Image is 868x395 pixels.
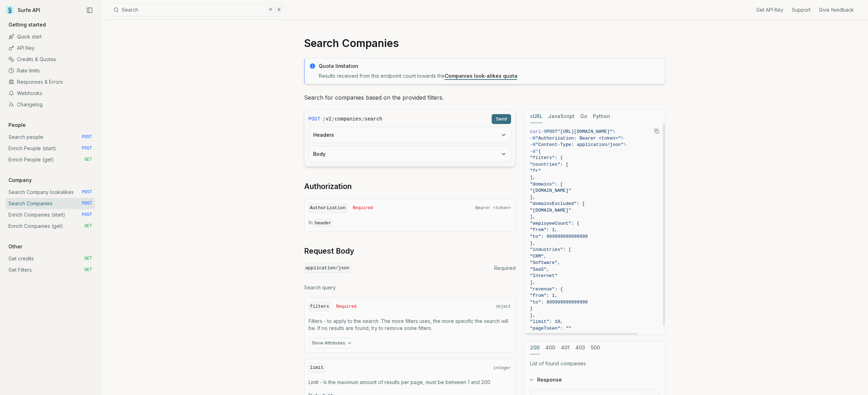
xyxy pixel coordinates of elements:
button: Go [580,110,587,123]
a: Get credits GET [6,253,95,264]
span: GET [84,256,92,261]
span: POST [82,134,92,140]
a: Credits & Quotas [6,54,95,65]
code: companies [335,116,362,123]
a: Enrich People (get) GET [6,154,95,165]
button: Send [492,114,511,124]
span: "[URL][DOMAIN_NAME]" [558,129,613,134]
a: Companies look-alikes quota [445,73,517,79]
code: limit [309,363,325,373]
kbd: K [275,6,283,14]
code: search [365,116,382,123]
button: Collapse Sidebar [84,5,95,16]
button: Response [524,371,665,389]
button: 400 [545,341,555,354]
span: GET [84,223,92,229]
p: People [6,122,29,129]
a: Authorization [304,182,352,191]
span: curl [530,129,541,134]
kbd: ⌘ [267,6,274,14]
p: Company [6,177,35,184]
a: Rate limits [6,65,95,76]
span: -X [541,129,547,134]
p: In: [309,219,511,227]
span: \ [621,136,624,141]
button: 401 [561,341,570,354]
span: Required [494,265,516,272]
button: 403 [575,341,585,354]
span: '{ [535,149,541,154]
p: Other [6,243,25,250]
span: }, [530,313,536,318]
p: Getting started [6,21,49,28]
span: object [496,304,511,309]
span: "employeeCount": { [530,221,579,226]
span: integer [493,365,511,371]
span: / [323,116,325,123]
button: 200 [530,341,540,354]
span: "domainsExcluded": [ [530,201,585,206]
span: ], [530,175,536,180]
span: GET [84,267,92,273]
span: "revenue": { [530,287,563,292]
span: }, [530,241,536,246]
a: Quick start [6,31,95,42]
a: Search people POST [6,131,95,143]
span: POST [82,146,92,151]
span: "limit": 10, [530,319,563,324]
code: filters [309,302,331,312]
a: Responses & Errors [6,76,95,88]
span: "Authorization: Bearer <token>" [535,136,621,141]
a: API Key [6,42,95,54]
button: Body [309,146,511,162]
a: Enrich Companies (get) GET [6,220,95,232]
span: "filters": { [530,155,563,160]
span: Required [336,304,357,309]
span: "from": 1, [530,227,558,232]
span: -H [530,136,536,141]
a: Surfe API [6,5,40,16]
span: POST [546,129,557,134]
span: "to": 999999999999999 [530,300,588,305]
span: "fr" [530,168,541,173]
span: "[DOMAIN_NAME]" [530,208,571,213]
span: } [530,306,533,311]
code: Authorization [309,204,347,213]
a: Support [792,6,811,13]
span: / [332,116,334,123]
span: "domains": [ [530,182,563,187]
a: Request Body [304,246,354,256]
span: -H [530,142,536,147]
span: ], [530,214,536,219]
span: ], [530,195,536,200]
span: / [362,116,364,123]
a: Give feedback [819,6,854,13]
span: Bearer <token> [475,205,511,211]
a: Get Filters GET [6,264,95,276]
span: POST [82,212,92,218]
a: Search Companies POST [6,198,95,209]
a: Enrich Companies (start) POST [6,209,95,220]
span: \ [624,142,626,147]
span: "pageToken": "" [530,326,571,331]
button: Headers [309,127,511,143]
h1: Search Companies [304,37,665,49]
code: v2 [326,116,332,123]
span: "to": 999999999999999 [530,234,588,239]
span: "Content-Type: application/json" [535,142,624,147]
code: application/json [304,264,351,273]
p: List of found companies [530,360,659,367]
a: Search Company lookalikes POST [6,187,95,198]
p: Filters - to apply to the search. The more filters uses, the more specific the search will be. If... [309,318,511,332]
span: "Software", [530,260,560,265]
span: \ [613,129,615,134]
span: ], [530,280,536,285]
button: Search⌘K [109,4,286,16]
a: Enrich People (start) POST [6,143,95,154]
span: "industries": [ [530,247,571,252]
span: "[DOMAIN_NAME]" [530,188,571,193]
button: Copy Text [651,126,662,136]
span: POST [309,116,321,123]
button: Show Attributes [309,338,356,348]
p: Quota limitation [319,63,661,70]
